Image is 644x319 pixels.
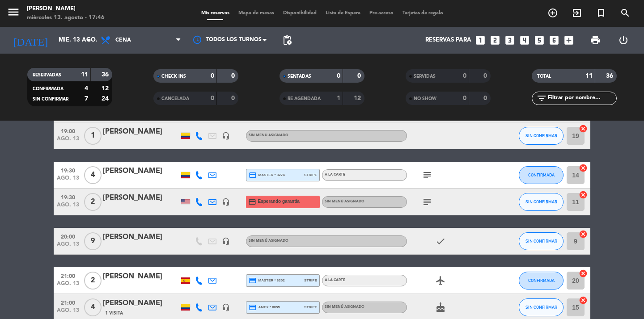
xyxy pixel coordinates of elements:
[249,303,280,311] span: amex * 8855
[231,73,237,79] strong: 0
[548,34,560,46] i: looks_6
[33,97,68,101] span: SIN CONFIRMAR
[609,27,637,54] div: LOG OUT
[618,35,629,46] i: power_settings_new
[572,8,582,18] i: exit_to_app
[475,34,486,46] i: looks_one
[7,5,20,22] button: menu
[357,73,363,79] strong: 0
[547,93,616,103] input: Filtrar por nombre...
[579,164,588,172] i: cancel
[547,8,558,18] i: add_circle_outline
[249,171,257,179] i: credit_card
[7,5,20,19] i: menu
[249,277,257,285] i: credit_card
[504,34,516,46] i: looks_3
[585,73,593,79] strong: 11
[525,199,557,204] span: SIN CONFIRMAR
[115,37,131,43] span: Cena
[211,95,214,101] strong: 0
[525,239,557,243] span: SIN CONFIRMAR
[83,35,94,46] i: arrow_drop_down
[57,281,79,291] span: ago. 13
[422,170,432,180] i: subject
[579,124,588,133] i: cancel
[463,73,466,79] strong: 0
[279,11,321,16] span: Disponibilidad
[282,35,292,46] span: pending_actions
[304,304,317,310] span: stripe
[197,11,234,16] span: Mis reservas
[519,34,530,46] i: looks_4
[354,95,363,101] strong: 12
[33,73,61,77] span: RESERVADAS
[81,71,88,78] strong: 11
[211,73,214,79] strong: 0
[103,165,179,177] div: [PERSON_NAME]
[57,165,79,175] span: 19:30
[103,126,179,138] div: [PERSON_NAME]
[596,8,606,18] i: turned_in_not
[103,192,179,204] div: [PERSON_NAME]
[537,74,551,79] span: TOTAL
[161,74,186,79] span: CHECK INS
[249,171,285,179] span: master * 3274
[84,272,102,290] span: 2
[435,302,446,313] i: cake
[57,202,79,212] span: ago. 13
[84,166,102,184] span: 4
[519,127,563,145] button: SIN CONFIRMAR
[57,126,79,136] span: 19:00
[102,71,110,78] strong: 36
[84,127,102,145] span: 1
[528,278,555,283] span: CONFIRMADA
[85,85,88,92] strong: 4
[57,241,79,252] span: ago. 13
[102,96,110,102] strong: 24
[579,190,588,199] i: cancel
[528,172,555,177] span: CONFIRMADA
[536,93,547,104] i: filter_list
[590,35,601,46] span: print
[57,307,79,318] span: ago. 13
[579,296,588,305] i: cancel
[249,277,285,285] span: master * 6302
[27,13,105,22] div: miércoles 13. agosto - 17:46
[563,34,575,46] i: add_box
[258,198,300,205] span: Esperando garantía
[463,95,466,101] strong: 0
[325,173,345,176] span: A la carte
[84,298,102,316] span: 4
[519,272,563,290] button: CONFIRMADA
[57,136,79,146] span: ago. 13
[85,96,88,102] strong: 7
[579,269,588,278] i: cancel
[222,237,230,245] i: headset_mic
[57,297,79,307] span: 21:00
[579,230,588,239] i: cancel
[222,132,230,140] i: headset_mic
[534,34,545,46] i: looks_5
[105,310,123,317] span: 1 Visita
[483,73,489,79] strong: 0
[103,271,179,282] div: [PERSON_NAME]
[483,95,489,101] strong: 0
[84,193,102,211] span: 2
[519,193,563,211] button: SIN CONFIRMAR
[435,275,446,286] i: airplanemode_active
[425,37,471,44] span: Reservas para
[435,236,446,247] i: check
[57,192,79,202] span: 19:30
[103,298,179,309] div: [PERSON_NAME]
[365,11,398,16] span: Pre-acceso
[304,172,317,178] span: stripe
[102,85,110,92] strong: 12
[414,74,436,79] span: SERVIDAS
[57,231,79,241] span: 20:00
[57,175,79,185] span: ago. 13
[103,231,179,243] div: [PERSON_NAME]
[231,95,237,101] strong: 0
[7,30,54,50] i: [DATE]
[325,278,345,282] span: A la carte
[248,198,256,206] i: credit_card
